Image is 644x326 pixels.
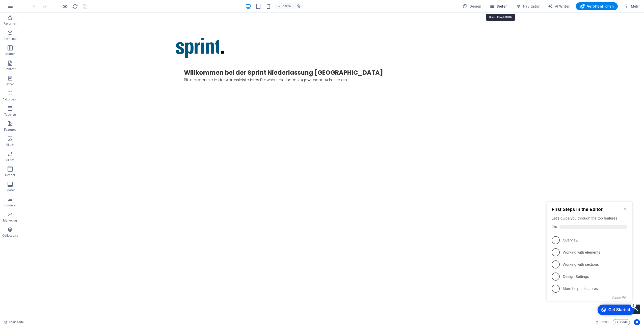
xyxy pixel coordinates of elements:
div: Let's guide you through the top features [7,21,83,26]
i: Seite neu laden [72,4,78,9]
span: Seiten [490,4,508,9]
p: Boxen [6,82,14,86]
p: Elemente [4,37,17,41]
li: Working with elements [2,52,88,64]
button: reload [72,3,78,9]
button: AI Writer [546,2,572,10]
span: Design [463,4,481,9]
p: Bilder [6,143,14,147]
span: Navigator [516,4,540,9]
li: More helpful features [2,88,88,100]
button: 100% [275,3,293,9]
p: Akkordeon [3,97,17,101]
div: Get Started 5 items remaining, 0% complete [53,110,90,121]
p: Working with elements [18,55,79,61]
span: 00 00 [601,319,608,325]
li: Overview [2,40,88,52]
button: Close this [67,101,83,105]
span: AI Writer [548,4,570,9]
p: Tabellen [4,113,16,117]
a: Klick, um Auswahl aufzuheben. Doppelklick öffnet Seitenverwaltung [4,319,24,325]
p: Overview [18,43,79,48]
li: Design Settings [2,76,88,88]
p: Favoriten [4,22,17,26]
button: Design [461,2,484,10]
p: Formular [4,203,17,207]
button: Seiten [488,2,510,10]
p: Features [4,128,16,132]
div: 5 [86,108,91,114]
span: 0% [7,30,15,34]
button: Navigator [514,2,542,10]
p: Header [5,173,15,177]
h6: Session-Zeit [595,319,609,325]
p: Slider [6,158,14,162]
button: Mehr [622,2,642,10]
div: Minimize checklist [79,12,83,16]
p: Footer [6,188,15,192]
li: Working with sections [2,64,88,76]
p: Design Settings [18,79,79,85]
button: Code [613,319,630,325]
p: Collections [2,234,18,238]
span: Code [615,319,628,325]
button: Veröffentlichen [576,2,618,10]
button: Klicke hier, um den Vorschau-Modus zu verlassen [62,3,68,9]
p: More helpful features [18,92,79,97]
h2: First Steps in the Editor [7,12,83,18]
span: Mehr [624,4,640,9]
p: Content [5,67,16,71]
div: Get Started [64,113,86,118]
h6: 100% [283,3,291,9]
span: Veröffentlichen [580,4,614,9]
p: Working with sections [18,67,79,73]
button: Usercentrics [634,319,640,325]
span: : [604,320,605,324]
p: Marketing [3,219,17,223]
i: Bei Größenänderung Zoomstufe automatisch an das gewählte Gerät anpassen. [296,4,301,9]
p: Spalten [5,52,15,56]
